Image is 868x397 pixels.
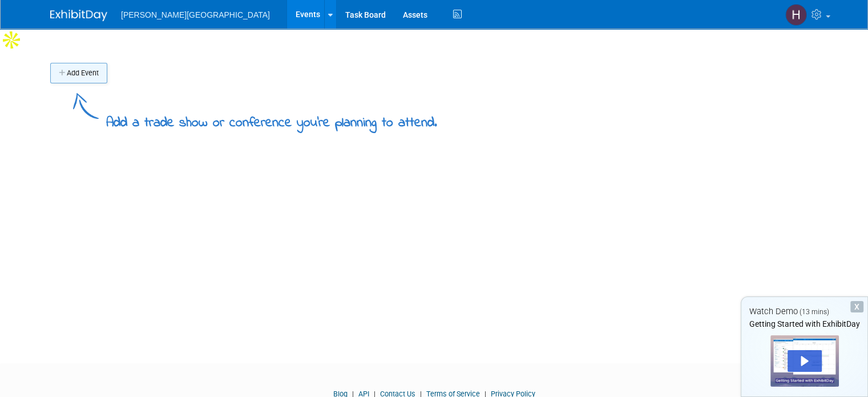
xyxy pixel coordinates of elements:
[50,63,107,83] button: Add Event
[785,4,807,26] img: Hillary Berberian
[788,350,822,372] div: Play
[50,10,107,21] img: ExhibitDay
[106,105,437,133] div: Add a trade show or conference you're planning to attend.
[741,306,867,318] div: Watch Demo
[121,10,270,19] span: [PERSON_NAME][GEOGRAPHIC_DATA]
[800,308,829,316] span: (13 mins)
[850,301,863,312] div: Dismiss
[741,318,867,330] div: Getting Started with ExhibitDay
